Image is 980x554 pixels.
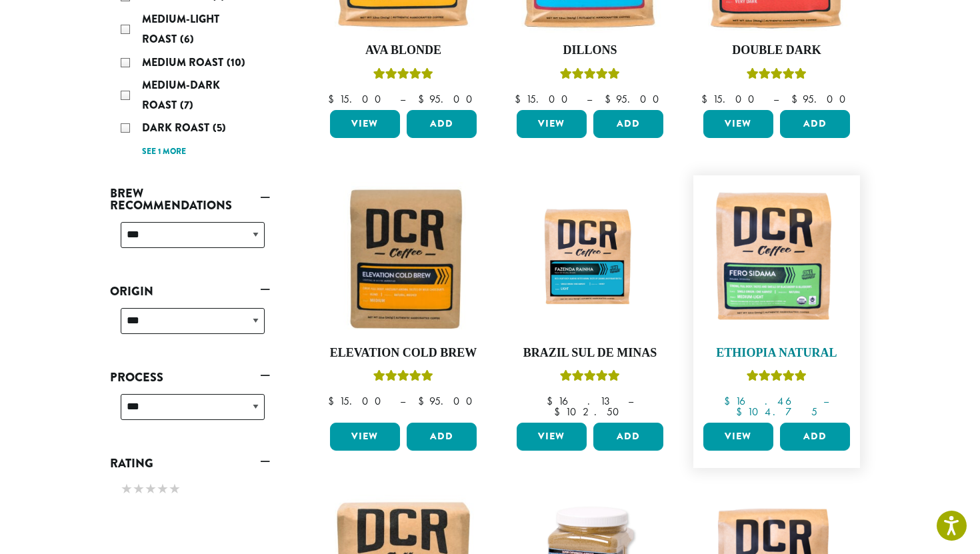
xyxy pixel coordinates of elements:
[407,110,477,138] button: Add
[110,366,270,389] a: Process
[418,394,429,408] span: $
[700,43,853,58] h4: Double Dark
[373,368,433,388] div: Rated 5.00 out of 5
[791,92,852,106] bdi: 95.00
[780,110,850,138] button: Add
[515,92,526,106] span: $
[327,182,480,418] a: Elevation Cold BrewRated 5.00 out of 5
[142,11,219,47] span: Medium-Light Roast
[724,394,811,408] bdi: 16.46
[703,423,773,451] a: View
[110,475,270,505] div: Rating
[547,394,615,408] bdi: 16.13
[418,92,479,106] bdi: 95.00
[513,201,667,316] img: Fazenda-Rainha_12oz_Mockup.jpg
[703,110,773,138] a: View
[110,280,270,303] a: Origin
[330,423,400,451] a: View
[593,423,663,451] button: Add
[407,423,477,451] button: Add
[327,43,480,58] h4: Ava Blonde
[142,120,213,135] span: Dark Roast
[110,182,270,217] a: Brew Recommendations
[700,182,853,335] img: DCR-Fero-Sidama-Coffee-Bag-2019-300x300.png
[517,423,587,451] a: View
[517,110,587,138] a: View
[145,479,157,499] span: ★
[736,405,747,419] span: $
[121,479,133,499] span: ★
[327,182,480,335] img: Elevation-Cold-Brew-300x300.jpg
[515,92,574,106] bdi: 15.00
[110,452,270,475] a: Rating
[142,55,227,70] span: Medium Roast
[169,479,181,499] span: ★
[593,110,663,138] button: Add
[700,182,853,418] a: Ethiopia NaturalRated 5.00 out of 5
[513,182,667,418] a: Brazil Sul De MinasRated 5.00 out of 5
[157,479,169,499] span: ★
[605,92,665,106] bdi: 95.00
[560,66,620,86] div: Rated 5.00 out of 5
[823,394,829,408] span: –
[330,110,400,138] a: View
[180,31,194,47] span: (6)
[724,394,735,408] span: $
[142,77,220,113] span: Medium-Dark Roast
[133,479,145,499] span: ★
[780,423,850,451] button: Add
[773,92,779,106] span: –
[418,92,429,106] span: $
[736,405,817,419] bdi: 104.75
[554,405,625,419] bdi: 102.50
[328,92,387,106] bdi: 15.00
[547,394,558,408] span: $
[328,394,387,408] bdi: 15.00
[628,394,633,408] span: –
[700,346,853,361] h4: Ethiopia Natural
[400,394,405,408] span: –
[373,66,433,86] div: Rated 5.00 out of 5
[560,368,620,388] div: Rated 5.00 out of 5
[513,346,667,361] h4: Brazil Sul De Minas
[747,368,807,388] div: Rated 5.00 out of 5
[227,55,245,70] span: (10)
[110,303,270,350] div: Origin
[142,145,186,159] a: See 1 more
[554,405,565,419] span: $
[513,43,667,58] h4: Dillons
[587,92,592,106] span: –
[791,92,803,106] span: $
[327,346,480,361] h4: Elevation Cold Brew
[213,120,226,135] span: (5)
[110,217,270,264] div: Brew Recommendations
[180,97,193,113] span: (7)
[110,389,270,436] div: Process
[400,92,405,106] span: –
[747,66,807,86] div: Rated 4.50 out of 5
[605,92,616,106] span: $
[328,92,339,106] span: $
[418,394,479,408] bdi: 95.00
[701,92,761,106] bdi: 15.00
[701,92,713,106] span: $
[328,394,339,408] span: $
